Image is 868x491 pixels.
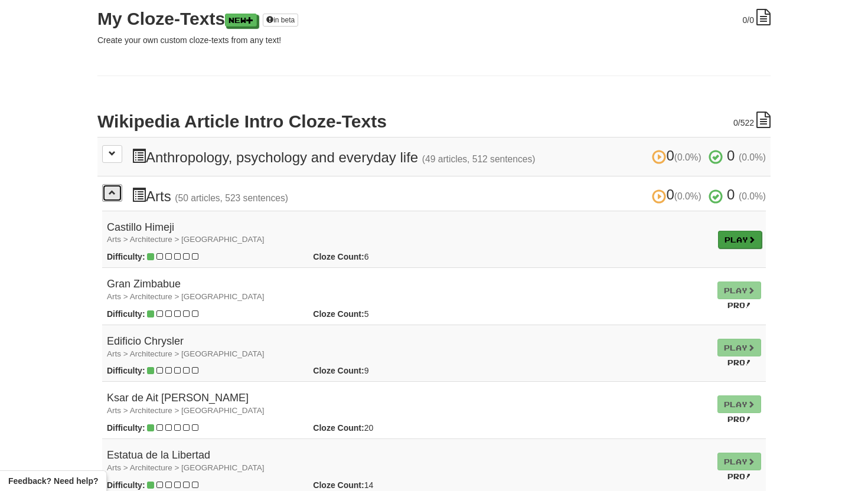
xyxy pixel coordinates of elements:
[107,463,265,472] small: Arts > Architecture > [GEOGRAPHIC_DATA]
[727,186,735,202] span: 0
[107,279,708,302] h4: Gran Zimbabue
[107,292,265,301] small: Arts > Architecture > [GEOGRAPHIC_DATA]
[97,9,771,28] h2: My Cloze-Texts
[263,14,298,27] a: in beta
[727,301,751,309] small: Pro!
[107,222,708,245] h4: Castillo Himeji
[304,251,459,263] div: 6
[107,235,265,244] small: Arts > Architecture > [GEOGRAPHIC_DATA]
[313,309,364,319] strong: Cloze Count:
[107,252,145,261] strong: Difficulty:
[652,186,705,202] span: 0
[313,480,364,490] strong: Cloze Count:
[739,191,766,201] small: (0.0%)
[743,15,748,25] span: 0
[727,148,735,163] span: 0
[107,423,145,433] strong: Difficulty:
[107,309,145,319] strong: Difficulty:
[304,365,459,377] div: 9
[225,14,257,27] a: New
[97,112,771,131] h2: Wikipedia Article Intro Cloze-Texts
[733,118,738,127] span: 0
[652,148,705,163] span: 0
[727,472,751,480] small: Pro!
[304,479,459,491] div: 14
[304,422,459,434] div: 20
[107,406,265,415] small: Arts > Architecture > [GEOGRAPHIC_DATA]
[743,9,771,26] div: /0
[739,152,766,162] small: (0.0%)
[727,358,751,366] small: Pro!
[313,252,364,261] strong: Cloze Count:
[674,191,701,201] small: (0.0%)
[422,154,536,164] small: (49 articles, 512 sentences)
[718,231,762,248] a: Play
[304,308,459,320] div: 5
[175,193,288,203] small: (50 articles, 523 sentences)
[132,148,766,165] h3: Anthropology, psychology and everyday life
[733,112,771,129] div: /522
[8,475,98,487] span: Open feedback widget
[107,480,145,490] strong: Difficulty:
[674,152,701,162] small: (0.0%)
[107,392,708,416] h4: Ksar de Ait [PERSON_NAME]
[107,349,265,358] small: Arts > Architecture > [GEOGRAPHIC_DATA]
[107,450,708,473] h4: Estatua de la Libertad
[313,423,364,433] strong: Cloze Count:
[132,187,766,204] h3: Arts
[727,415,751,423] small: Pro!
[107,366,145,375] strong: Difficulty:
[107,336,708,359] h4: Edificio Chrysler
[313,366,364,375] strong: Cloze Count:
[97,34,771,46] p: Create your own custom cloze-texts from any text!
